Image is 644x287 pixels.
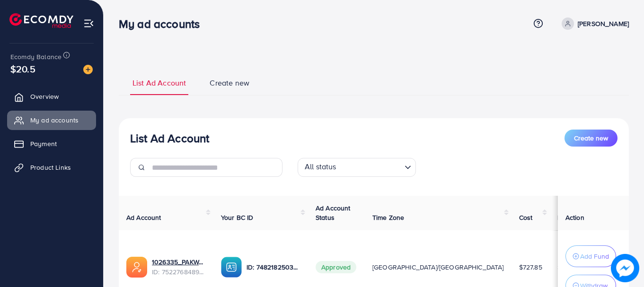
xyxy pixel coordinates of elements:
[7,87,96,106] a: Overview
[298,158,416,177] div: Search for option
[519,213,533,222] span: Cost
[119,17,207,31] h3: My ad accounts
[83,18,94,29] img: menu
[152,267,206,277] span: ID: 7522768489221144593
[565,130,618,147] button: Create new
[316,261,356,273] span: Approved
[221,213,254,222] span: Your BC ID
[316,203,351,222] span: Ad Account Status
[580,251,609,262] p: Add Fund
[519,262,542,272] span: $727.85
[130,131,209,145] h3: List Ad Account
[9,13,73,28] img: logo
[221,257,242,278] img: ic-ba-acc.ded83a64.svg
[30,115,79,125] span: My ad accounts
[372,262,504,272] span: [GEOGRAPHIC_DATA]/[GEOGRAPHIC_DATA]
[210,78,249,88] span: Create new
[339,160,401,174] input: Search for option
[565,213,584,222] span: Action
[303,159,338,174] span: All status
[30,139,57,148] span: Payment
[126,257,147,278] img: ic-ads-acc.e4c84228.svg
[578,18,629,29] p: [PERSON_NAME]
[132,78,186,88] span: List Ad Account
[30,92,59,101] span: Overview
[152,257,206,267] a: 1026335_PAKWALL_1751531043864
[7,158,96,177] a: Product Links
[247,261,300,273] p: ID: 7482182503915372561
[7,134,96,153] a: Payment
[565,245,616,267] button: Add Fund
[611,254,639,282] img: image
[558,17,629,30] a: [PERSON_NAME]
[10,52,62,61] span: Ecomdy Balance
[10,62,35,76] span: $20.5
[83,65,93,74] img: image
[372,213,404,222] span: Time Zone
[126,213,161,222] span: Ad Account
[574,133,608,143] span: Create new
[152,257,206,277] div: <span class='underline'>1026335_PAKWALL_1751531043864</span></br>7522768489221144593
[30,163,71,172] span: Product Links
[7,111,96,130] a: My ad accounts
